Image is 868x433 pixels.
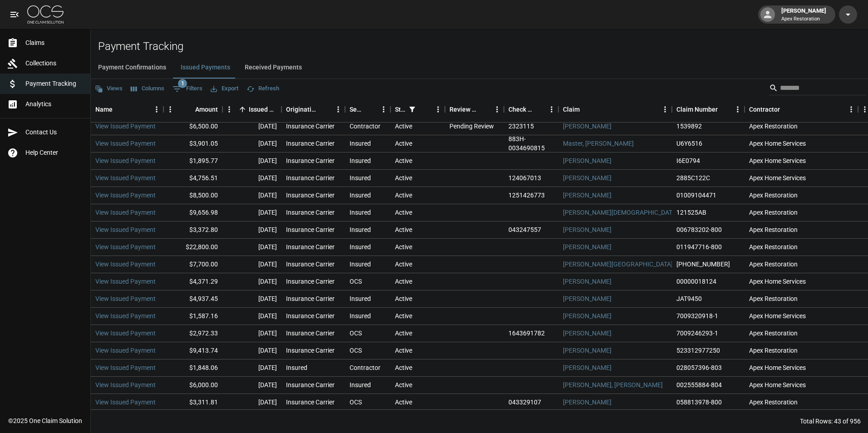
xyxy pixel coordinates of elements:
[563,242,612,251] a: [PERSON_NAME]
[95,363,156,372] a: View Issued Payment
[395,225,412,234] div: Active
[745,359,858,377] div: Apex Home Services
[163,239,222,256] div: $22,800.00
[563,173,612,182] a: [PERSON_NAME]
[286,208,335,217] div: Insurance Carrier
[95,329,156,338] a: View Issued Payment
[286,311,335,320] div: Insurance Carrier
[350,294,371,303] div: Insured
[286,242,335,251] div: Insurance Carrier
[676,294,702,303] div: JAT9450
[163,308,222,325] div: $1,587.16
[478,103,490,116] button: Sort
[286,139,335,148] div: Insurance Carrier
[395,139,412,148] div: Active
[163,135,222,153] div: $3,901.05
[532,103,545,116] button: Sort
[844,103,858,116] button: Menu
[163,394,222,411] div: $3,311.81
[163,170,222,187] div: $4,756.51
[745,135,858,153] div: Apex Home Services
[395,329,412,338] div: Active
[350,346,362,355] div: OCS
[350,225,371,234] div: Insured
[350,329,362,338] div: OCS
[558,97,672,122] div: Claim
[8,416,82,425] div: © 2025 One Claim Solution
[563,122,612,131] a: [PERSON_NAME]
[745,325,858,342] div: Apex Restoration
[563,346,612,355] a: [PERSON_NAME]
[676,329,718,338] div: 7009246293-1
[222,325,281,342] div: [DATE]
[745,153,858,170] div: Apex Home Services
[676,208,706,217] div: 121525AB
[390,97,445,122] div: Status
[563,191,612,200] a: [PERSON_NAME]
[222,394,281,411] div: [DATE]
[350,139,371,148] div: Insured
[163,118,222,135] div: $6,500.00
[731,103,745,116] button: Menu
[745,170,858,187] div: Apex Home Services
[350,260,371,269] div: Insured
[676,242,722,251] div: 011947716-800
[508,329,545,338] div: 1643691782
[395,346,412,355] div: Active
[95,225,156,234] a: View Issued Payment
[222,187,281,204] div: [DATE]
[208,82,241,96] button: Export
[178,79,187,88] span: 1
[5,5,24,24] button: open drawer
[676,277,716,286] div: 00000018124
[745,221,858,239] div: Apex Restoration
[222,221,281,239] div: [DATE]
[449,122,494,131] div: Pending Review
[95,294,156,303] a: View Issued Payment
[395,380,412,389] div: Active
[676,380,722,389] div: 002555884-804
[563,139,634,148] a: Master, [PERSON_NAME]
[395,191,412,200] div: Active
[25,59,83,68] span: Collections
[91,57,868,79] div: dynamic tabs
[395,208,412,217] div: Active
[745,118,858,135] div: Apex Restoration
[286,380,335,389] div: Insurance Carrier
[98,40,868,53] h2: Payment Tracking
[128,82,167,96] button: Select columns
[93,82,125,96] button: Views
[718,103,730,116] button: Sort
[350,398,362,407] div: OCS
[95,277,156,286] a: View Issued Payment
[563,380,663,389] a: [PERSON_NAME], [PERSON_NAME]
[95,156,156,165] a: View Issued Payment
[745,342,858,359] div: Apex Restoration
[222,170,281,187] div: [DATE]
[286,329,335,338] div: Insurance Carrier
[163,187,222,204] div: $8,500.00
[222,273,281,290] div: [DATE]
[95,346,156,355] a: View Issued Payment
[350,242,371,251] div: Insured
[95,260,156,269] a: View Issued Payment
[395,97,406,122] div: Status
[449,97,478,122] div: Review Status
[350,173,371,182] div: Insured
[27,5,64,24] img: ocs-logo-white-transparent.png
[286,260,335,269] div: Insurance Carrier
[676,346,720,355] div: 523312977250
[676,122,702,131] div: 1539892
[563,363,612,372] a: [PERSON_NAME]
[580,103,592,116] button: Sort
[95,208,156,217] a: View Issued Payment
[676,398,722,407] div: 058813978-800
[222,103,236,116] button: Menu
[350,311,371,320] div: Insured
[222,359,281,377] div: [DATE]
[222,308,281,325] div: [DATE]
[95,311,156,320] a: View Issued Payment
[170,82,205,96] button: Show filters
[676,139,702,148] div: U6Y6516
[350,97,364,122] div: Sent To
